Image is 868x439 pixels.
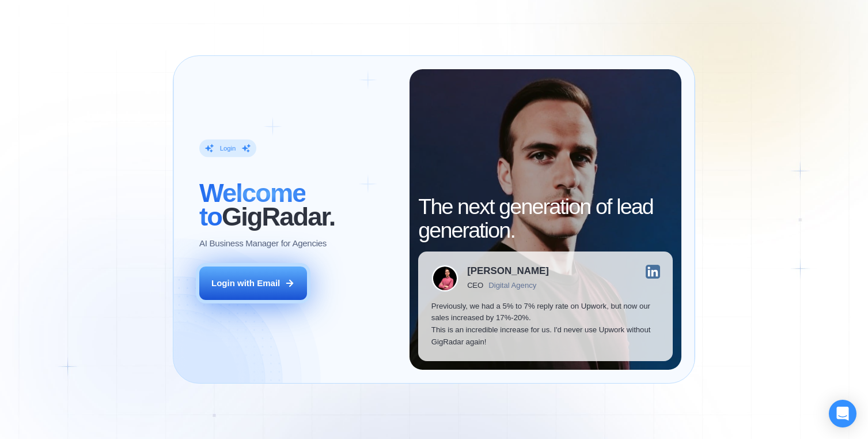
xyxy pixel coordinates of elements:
[467,281,483,290] div: CEO
[488,281,536,290] div: Digital Agency
[199,178,305,231] span: Welcome to
[199,181,396,229] h2: ‍ GigRadar.
[199,267,306,300] button: Login with Email
[829,400,856,427] div: Open Intercom Messenger
[467,267,549,276] div: [PERSON_NAME]
[431,301,660,348] p: Previously, we had a 5% to 7% reply rate on Upwork, but now our sales increased by 17%-20%. This ...
[220,144,236,152] div: Login
[418,195,673,243] h2: The next generation of lead generation.
[199,238,327,250] p: AI Business Manager for Agencies
[211,277,280,290] div: Login with Email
